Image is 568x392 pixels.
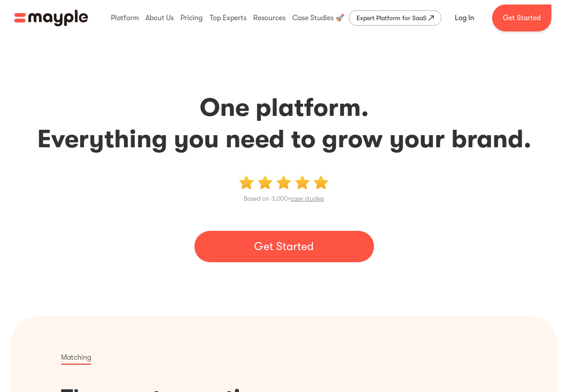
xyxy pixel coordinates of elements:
[14,9,88,26] img: Mayple logo
[251,4,288,32] div: Resources
[349,10,441,26] a: Expert Platform for SaaS
[207,4,249,32] div: Top Experts
[178,4,205,32] div: Pricing
[357,13,427,23] div: Expert Platform for SaaS
[291,195,324,202] a: case studies
[244,193,324,204] p: Based on 3,000+
[109,4,141,32] div: Platform
[11,92,557,155] h2: One platform. Everything you need to grow your brand.
[492,4,551,31] a: Get Started
[194,231,374,262] a: Get Started
[61,352,91,365] p: Matching
[14,9,88,26] a: home
[444,7,485,29] a: Log In
[143,4,176,32] div: About Us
